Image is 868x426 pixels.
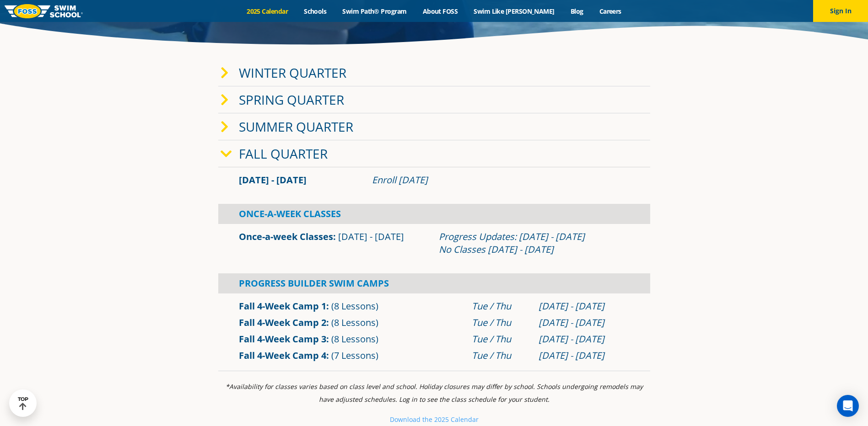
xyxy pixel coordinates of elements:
[472,300,529,313] div: Tue / Thu
[837,395,859,417] div: Open Intercom Messenger
[472,316,529,329] div: Tue / Thu
[472,333,529,346] div: Tue / Thu
[390,415,479,424] a: Download the 2025 Calendar
[226,382,643,404] i: *Availability for classes varies based on class level and school. Holiday closures may differ by ...
[239,316,326,329] a: Fall 4-Week Camp 2
[331,333,378,345] span: (8 Lessons)
[239,349,326,362] a: Fall 4-Week Camp 4
[439,230,630,256] div: Progress Updates: [DATE] - [DATE] No Classes [DATE] - [DATE]
[239,145,328,162] a: Fall Quarter
[296,7,334,16] a: Schools
[331,349,378,362] span: (7 Lessons)
[472,349,529,362] div: Tue / Thu
[390,415,429,424] small: Download th
[429,415,479,424] small: e 2025 Calendar
[218,204,650,224] div: Once-A-Week Classes
[372,174,630,186] div: Enroll [DATE]
[334,7,415,16] a: Swim Path® Program
[539,316,630,329] div: [DATE] - [DATE]
[415,7,466,16] a: About FOSS
[239,7,296,16] a: 2025 Calendar
[331,316,378,329] span: (8 Lessons)
[539,333,630,346] div: [DATE] - [DATE]
[239,174,307,186] span: [DATE] - [DATE]
[239,300,326,312] a: Fall 4-Week Camp 1
[539,300,630,313] div: [DATE] - [DATE]
[338,230,404,243] span: [DATE] - [DATE]
[539,349,630,362] div: [DATE] - [DATE]
[5,4,83,18] img: FOSS Swim School Logo
[239,118,353,135] a: Summer Quarter
[239,91,344,108] a: Spring Quarter
[562,7,591,16] a: Blog
[218,273,650,293] div: Progress Builder Swim Camps
[239,333,326,345] a: Fall 4-Week Camp 3
[239,230,333,243] a: Once-a-week Classes
[591,7,629,16] a: Careers
[466,7,563,16] a: Swim Like [PERSON_NAME]
[239,64,346,81] a: Winter Quarter
[331,300,378,312] span: (8 Lessons)
[18,396,28,410] div: TOP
